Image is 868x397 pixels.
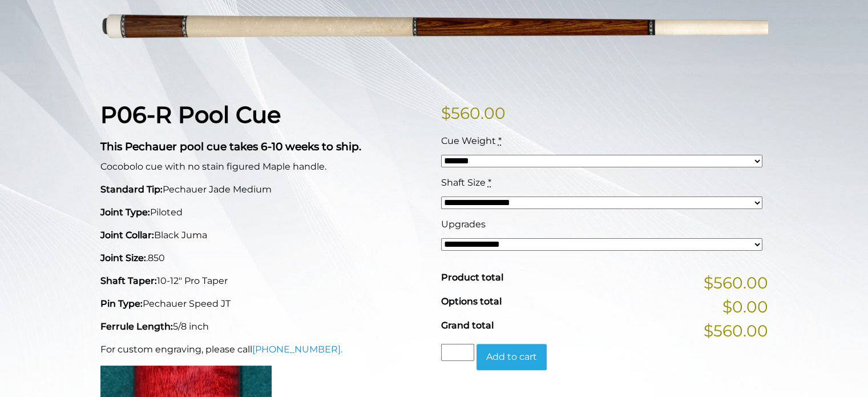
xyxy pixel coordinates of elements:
strong: Ferrule Length: [100,321,173,332]
button: Add to cart [477,344,547,370]
abbr: required [498,135,502,146]
strong: Joint Type: [100,207,150,218]
strong: Standard Tip: [100,184,163,195]
strong: Pin Type: [100,298,143,309]
p: Black Juma [100,228,427,242]
span: Grand total [441,320,494,331]
abbr: required [488,177,491,188]
p: Piloted [100,206,427,219]
a: [PHONE_NUMBER]. [252,344,342,355]
strong: P06-R Pool Cue [100,101,281,129]
strong: This Pechauer pool cue takes 6-10 weeks to ship. [100,140,361,153]
p: Cocobolo cue with no stain figured Maple handle. [100,160,427,174]
span: $0.00 [722,295,768,319]
input: Product quantity [441,344,474,361]
p: For custom engraving, please call [100,343,427,356]
span: Product total [441,272,503,283]
span: $ [441,103,451,123]
p: 5/8 inch [100,320,427,334]
bdi: 560.00 [441,103,506,123]
span: Upgrades [441,219,486,230]
p: 10-12" Pro Taper [100,274,427,288]
strong: Joint Collar: [100,230,154,240]
span: Cue Weight [441,135,496,146]
span: $560.00 [704,271,768,295]
p: .850 [100,251,427,265]
strong: Shaft Taper: [100,275,157,286]
span: $560.00 [704,319,768,343]
strong: Joint Size: [100,252,146,263]
span: Options total [441,296,502,307]
span: Shaft Size [441,177,486,188]
p: Pechauer Jade Medium [100,183,427,197]
p: Pechauer Speed JT [100,297,427,311]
